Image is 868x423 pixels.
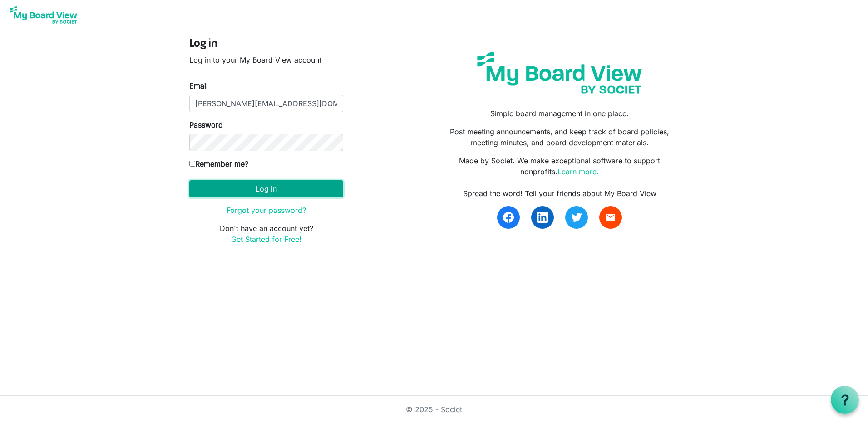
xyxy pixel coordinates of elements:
div: Spread the word! Tell your friends about My Board View [441,188,679,199]
a: © 2025 - Societ [406,405,462,414]
img: linkedin.svg [537,212,548,223]
img: My Board View Logo [7,4,80,26]
p: Don't have an account yet? [189,223,343,245]
p: Log in to your My Board View account [189,54,343,65]
img: my-board-view-societ.svg [470,45,649,101]
button: Log in [189,180,343,197]
a: email [599,206,622,229]
a: Learn more. [557,167,599,176]
input: Remember me? [189,161,195,167]
p: Simple board management in one place. [441,108,679,119]
p: Made by Societ. We make exceptional software to support nonprofits. [441,155,679,177]
img: twitter.svg [571,212,582,223]
img: facebook.svg [503,212,514,223]
a: Get Started for Free! [231,235,301,244]
label: Email [189,80,208,91]
a: Forgot your password? [227,206,306,215]
p: Post meeting announcements, and keep track of board policies, meeting minutes, and board developm... [441,126,679,148]
label: Password [189,119,223,130]
span: email [605,212,616,223]
h4: Log in [189,38,343,51]
label: Remember me? [189,158,248,169]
